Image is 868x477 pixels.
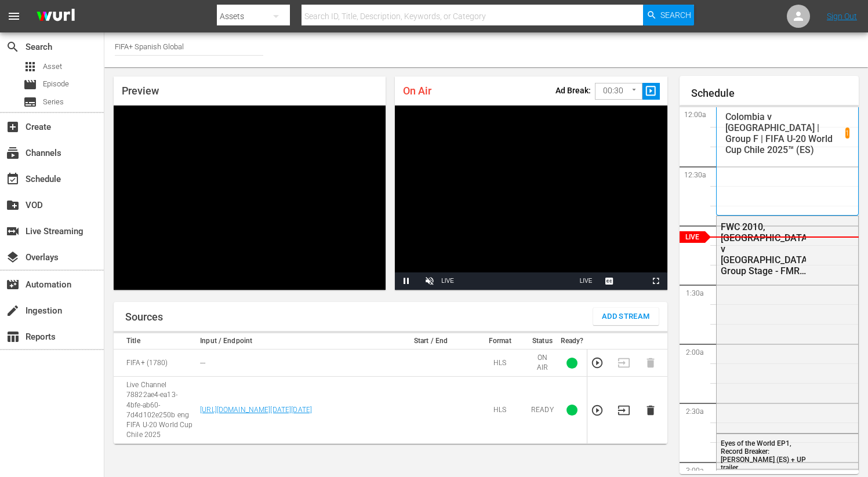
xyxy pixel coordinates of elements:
[6,40,20,54] span: Search
[644,404,657,417] button: Delete
[114,333,197,349] th: Title
[6,278,20,292] span: Automation
[114,377,197,444] td: Live Channel 78822ae4-ea13-4bfe-ab60-7d4d102e250b eng FIFA U-20 World Cup Chile 2025
[197,333,389,349] th: Input / Endpoint
[395,105,667,290] div: Video Player
[555,86,591,95] p: Ad Break:
[6,304,20,318] span: Ingestion
[845,129,849,137] p: 1
[43,78,69,90] span: Episode
[389,333,472,349] th: Start / End
[28,3,83,30] img: ans4CAIJ8jUAAAAAAAAAAAAAAAAAAAAAAAAgQb4GAAAAAAAAAAAAAAAAAAAAAAAAJMjXAAAAAAAAAAAAAAAAAAAAAAAAgAT5G...
[593,308,659,325] button: Add Stream
[200,406,312,414] a: [URL][DOMAIN_NAME][DATE][DATE]
[6,250,20,264] span: Overlays
[721,221,807,276] div: FWC 2010, [GEOGRAPHIC_DATA] v [GEOGRAPHIC_DATA], Group Stage - FMR (ES)
[644,85,658,98] span: slideshow_sharp
[43,96,64,108] span: Series
[122,85,159,97] span: Preview
[125,311,163,323] h1: Sources
[6,172,20,186] span: Schedule
[557,333,587,349] th: Ready?
[621,272,644,290] button: Picture-in-Picture
[197,349,389,377] td: ---
[595,80,642,102] div: 00:30
[23,95,37,109] span: Series
[602,310,650,323] span: Add Stream
[6,224,20,238] span: Live Streaming
[114,349,197,377] td: FIFA+ (1780)
[7,9,21,23] span: menu
[6,198,20,212] span: VOD
[403,85,431,97] span: On Air
[6,120,20,134] span: Create
[643,5,694,26] button: Search
[580,278,593,284] span: LIVE
[473,333,528,349] th: Format
[618,404,630,417] button: Transition
[418,272,441,290] button: Unmute
[660,5,691,26] span: Search
[395,272,418,290] button: Pause
[43,61,62,72] span: Asset
[473,377,528,444] td: HLS
[441,272,454,290] div: LIVE
[23,60,37,74] span: Asset
[473,349,528,377] td: HLS
[6,146,20,160] span: Channels
[827,12,857,21] a: Sign Out
[691,88,859,99] h1: Schedule
[23,78,37,92] span: Episode
[114,105,386,290] div: Video Player
[598,272,621,290] button: Captions
[528,333,557,349] th: Status
[528,377,557,444] td: READY
[528,349,557,377] td: ON AIR
[575,272,598,290] button: Seek to live, currently playing live
[725,111,846,155] p: Colombia v [GEOGRAPHIC_DATA] | Group F | FIFA U-20 World Cup Chile 2025™ (ES)
[721,439,806,472] span: Eyes of the World EP1, Record Breaker: [PERSON_NAME] (ES) + UP trailer
[6,330,20,344] span: Reports
[644,272,667,290] button: Fullscreen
